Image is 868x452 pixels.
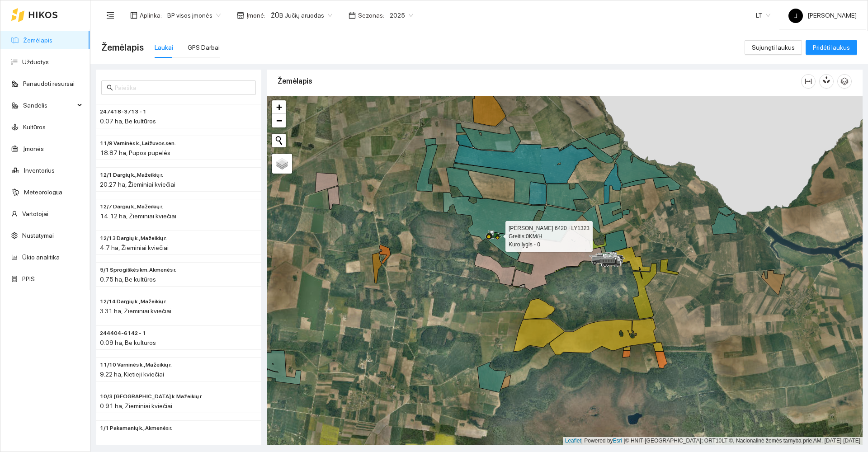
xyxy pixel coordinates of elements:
span: 9.22 ha, Kietieji kviečiai [100,371,164,378]
span: 244404-6142 - 1 [100,329,146,338]
input: Paieška [115,83,250,93]
span: 12/14 Dargių k., Mažeikių r. [100,297,167,306]
span: search [107,85,113,91]
a: Pridėti laukus [806,44,857,51]
button: column-width [801,74,816,89]
span: + [276,101,282,113]
span: 11/9 Varninės k., Laižuvos sen. [100,139,176,148]
a: Zoom in [272,100,286,114]
span: BP visos įmonės [167,9,221,22]
button: Pridėti laukus [806,40,857,55]
span: ŽŪB Jučių aruodas [271,9,332,22]
span: 2025 [390,9,413,22]
span: Įmonė : [246,10,265,20]
a: Nustatymai [22,232,54,239]
a: Žemėlapis [23,37,52,44]
span: Žemėlapis [101,40,144,55]
span: 0.07 ha, Be kultūros [100,118,156,125]
span: 11/10 Varninės k., Mažeikių r. [100,361,172,369]
span: [PERSON_NAME] [788,12,857,19]
button: Initiate a new search [272,134,286,147]
span: layout [130,12,137,19]
a: Kultūros [23,123,46,131]
span: Sezonas : [358,10,384,20]
span: − [276,115,282,126]
span: 1/1 Pakamanių k., Akmenės r. [100,424,172,433]
div: Žemėlapis [278,68,801,94]
a: Inventorius [24,167,55,174]
a: Ūkio analitika [22,254,60,261]
a: Layers [272,154,292,174]
span: shop [237,12,244,19]
div: Laukai [155,42,173,52]
span: 0.91 ha, Žieminiai kviečiai [100,402,172,410]
a: Meteorologija [24,188,62,196]
span: 18.87 ha, Pupos pupelės [100,149,170,156]
a: Panaudoti resursai [23,80,75,87]
span: 4.7 ha, Žieminiai kviečiai [100,244,169,251]
span: column-width [802,78,815,85]
a: Zoom out [272,114,286,127]
span: calendar [349,12,356,19]
a: Užduotys [22,58,49,66]
span: Sandėlis [23,96,75,114]
a: Leaflet [565,438,581,444]
span: 12/1 Dargių k., Mažeikių r. [100,171,163,179]
span: 247418-3713 - 1 [100,108,146,116]
span: 12/13 Dargių k., Mažeikių r. [100,234,167,243]
span: Sujungti laukus [752,42,795,52]
span: | [624,438,625,444]
span: LT [756,9,770,22]
span: 12/7 Dargių k., Mažeikių r. [100,202,163,211]
a: Esri [613,438,623,444]
span: 0.75 ha, Be kultūros [100,276,156,283]
button: Sujungti laukus [745,40,802,55]
a: Sujungti laukus [745,44,802,51]
a: Vartotojai [22,210,48,217]
div: | Powered by © HNIT-[GEOGRAPHIC_DATA]; ORT10LT ©, Nacionalinė žemės tarnyba prie AM, [DATE]-[DATE] [563,437,863,445]
span: Aplinka : [140,10,162,20]
span: Pridėti laukus [813,42,850,52]
span: J [794,9,797,23]
span: menu-fold [106,11,114,19]
a: PPIS [22,275,35,282]
span: 10/3 Kalniškių k. Mažeikių r. [100,392,203,401]
span: 0.09 ha, Be kultūros [100,339,156,346]
span: 3.31 ha, Žieminiai kviečiai [100,307,171,315]
div: GPS Darbai [188,42,220,52]
span: 5/1 Sprogiškės km. Akmenės r. [100,266,176,274]
span: 14.12 ha, Žieminiai kviečiai [100,212,176,220]
button: menu-fold [101,6,119,24]
span: 20.27 ha, Žieminiai kviečiai [100,181,175,188]
a: Įmonės [23,145,44,152]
